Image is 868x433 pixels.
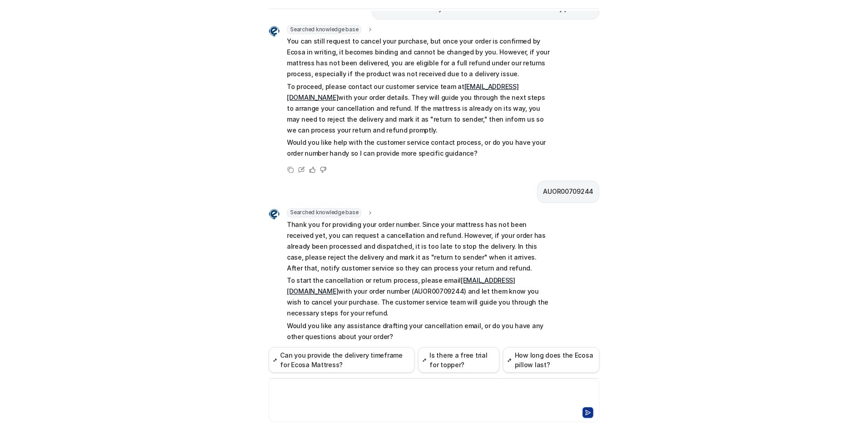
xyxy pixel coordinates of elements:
button: How long does the Ecosa pillow last? [503,347,599,373]
p: You can still request to cancel your purchase, but once your order is confirmed by Ecosa in writi... [287,36,552,79]
p: To start the cancellation or return process, please email with your order number (AUOR00709244) a... [287,275,552,319]
p: Thank you for providing your order number. Since your mattress has not been received yet, you can... [287,219,552,274]
a: [EMAIL_ADDRESS][DOMAIN_NAME] [287,83,518,101]
button: Can you provide the delivery timeframe for Ecosa Mattress? [269,347,414,373]
p: To proceed, please contact our customer service team at with your order details. They will guide ... [287,81,552,136]
p: AUOR00709244 [543,186,593,197]
span: Searched knowledge base [287,208,361,217]
button: Is there a free trial for topper? [418,347,499,373]
p: Would you like any assistance drafting your cancellation email, or do you have any other question... [287,320,552,342]
p: Would you like help with the customer service contact process, or do you have your order number h... [287,137,552,159]
span: Searched knowledge base [287,25,361,34]
img: Widget [269,209,280,220]
img: Widget [269,26,280,37]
